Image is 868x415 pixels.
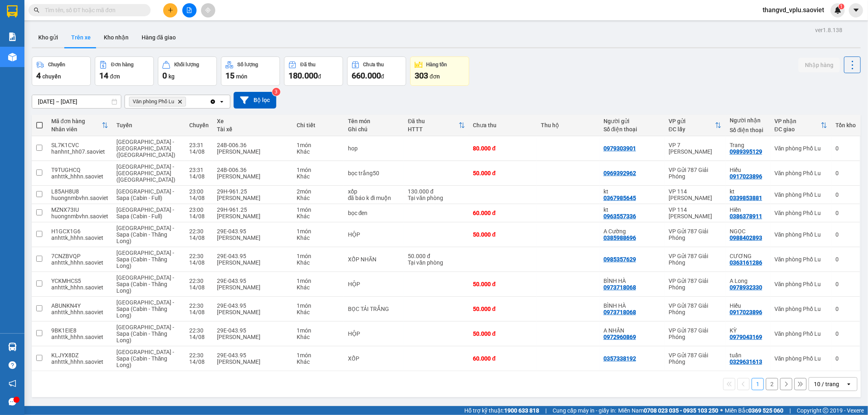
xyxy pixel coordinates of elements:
[182,3,197,17] button: file-add
[174,62,199,67] div: Khối lượng
[669,302,722,315] div: VP Gửi 787 Giải Phóng
[116,188,174,201] span: [GEOGRAPHIC_DATA] - Sapa (Cabin - Full)
[669,188,722,201] div: VP 114 [PERSON_NAME]
[36,71,41,80] span: 4
[835,256,856,263] div: 0
[297,253,340,259] div: 1 món
[51,278,108,284] div: YCKMHCS5
[770,115,831,136] th: Toggle SortBy
[348,281,400,287] div: HỘP
[51,228,108,235] div: H1GCX1G6
[297,235,340,241] div: Khác
[116,349,174,368] span: [GEOGRAPHIC_DATA] - Sapa (Cabin - Thăng Long)
[51,188,108,195] div: L85AH8U8
[189,142,209,148] div: 23:31
[297,352,340,359] div: 1 món
[823,408,829,413] span: copyright
[774,231,827,238] div: Văn phòng Phố Lu
[8,33,17,41] img: solution-icon
[408,195,465,201] div: Tại văn phòng
[669,352,722,365] div: VP Gửi 787 Giải Phóng
[348,126,400,133] div: Ghi chú
[51,118,102,124] div: Mã đơn hàng
[189,173,209,180] div: 14/08
[189,206,209,213] div: 23:00
[853,7,860,14] span: caret-down
[730,206,766,213] div: Hiền
[730,127,766,133] div: Số điện thoại
[798,58,840,72] button: Nhập hàng
[603,278,660,284] div: BÌNH HÀ
[603,145,636,152] div: 0979303901
[297,327,340,334] div: 1 món
[730,284,762,291] div: 0978932330
[297,188,340,195] div: 2 món
[210,98,216,105] svg: Clear all
[774,330,827,337] div: Văn phòng Phố Lu
[99,71,108,80] span: 14
[217,235,288,241] div: [PERSON_NAME]
[189,228,209,235] div: 22:30
[603,195,636,201] div: 0367985645
[217,334,288,340] div: [PERSON_NAME]
[545,406,547,415] span: |
[730,117,766,124] div: Người nhận
[189,122,209,128] div: Chuyến
[51,309,108,315] div: anhttk_hhhn.saoviet
[348,231,400,238] div: HỘP
[189,352,209,359] div: 22:30
[348,330,400,337] div: HỘP
[189,253,209,259] div: 22:30
[297,259,340,266] div: Khác
[189,302,209,309] div: 22:30
[32,95,121,108] input: Select a date range.
[348,170,400,176] div: bọc trắng50
[348,210,400,216] div: bọc đen
[51,167,108,173] div: T9TUGHCQ
[186,7,192,13] span: file-add
[348,145,400,152] div: hop
[110,73,120,80] span: đơn
[189,334,209,340] div: 14/08
[97,28,135,47] button: Kho nhận
[835,355,856,362] div: 0
[116,274,174,294] span: [GEOGRAPHIC_DATA] - Sapa (Cabin - Thăng Long)
[410,56,469,86] button: Hàng tồn303đơn
[189,309,209,315] div: 14/08
[129,97,186,106] span: Văn phòng Phố Lu, close by backspace
[201,3,215,17] button: aim
[774,355,827,362] div: Văn phòng Phố Lu
[217,327,288,334] div: 29E-043.95
[774,145,827,152] div: Văn phòng Phố Lu
[217,188,288,195] div: 29H-961.25
[348,306,400,312] div: BỌC TẢI TRẮNG
[189,195,209,201] div: 14/08
[217,278,288,284] div: 29E-043.95
[603,284,636,291] div: 0973718068
[730,327,766,334] div: KỲ
[603,188,660,195] div: kt
[473,145,533,152] div: 80.000 đ
[217,142,288,148] div: 24B-006.36
[297,142,340,148] div: 1 món
[408,253,465,259] div: 50.000 đ
[730,352,766,359] div: tuấn
[348,195,400,201] div: đã báo k đi muộn
[835,191,856,198] div: 0
[116,299,174,319] span: [GEOGRAPHIC_DATA] - Sapa (Cabin - Thăng Long)
[541,122,595,128] div: Thu hộ
[473,210,533,216] div: 60.000 đ
[51,206,108,213] div: MZNX73IU
[297,284,340,291] div: Khác
[603,302,660,309] div: BÌNH HÀ
[51,142,108,148] div: SL7K1CVC
[603,170,636,176] div: 0969392962
[348,355,400,362] div: XỐP
[217,148,288,155] div: [PERSON_NAME]
[846,381,852,387] svg: open
[669,228,722,241] div: VP Gửi 787 Giải Phóng
[730,235,762,241] div: 0988402893
[189,148,209,155] div: 14/08
[217,213,288,219] div: [PERSON_NAME]
[669,278,722,291] div: VP Gửi 787 Giải Phóng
